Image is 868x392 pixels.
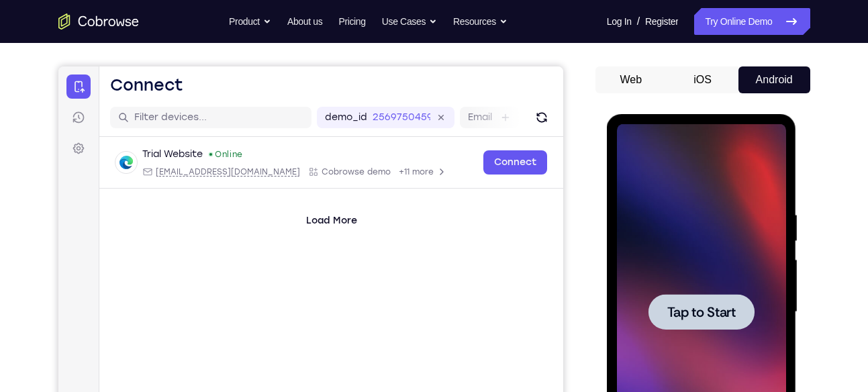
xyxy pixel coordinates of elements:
a: Pricing [338,8,365,35]
div: Trial Website [84,81,144,95]
button: Tap to Start [42,180,148,215]
button: Use Cases [382,8,437,35]
span: web@example.com [97,100,242,111]
span: Tap to Start [60,191,129,205]
a: Try Online Demo [694,8,810,35]
button: Web [595,66,667,93]
button: Product [229,8,271,35]
a: Connect [425,84,489,108]
div: App [250,100,332,111]
button: Android [738,66,810,93]
span: / [637,13,640,30]
button: Resources [453,8,508,35]
button: Load More [240,144,307,165]
div: Email [84,100,242,111]
a: About us [287,8,322,35]
a: Register [645,8,678,35]
span: Cobrowse demo [263,100,332,111]
button: iOS [667,66,738,93]
span: +11 more [340,100,375,111]
a: Go to the home page [58,13,139,30]
div: New devices found. [151,87,154,89]
div: Online [150,83,185,93]
a: Log In [607,8,632,35]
